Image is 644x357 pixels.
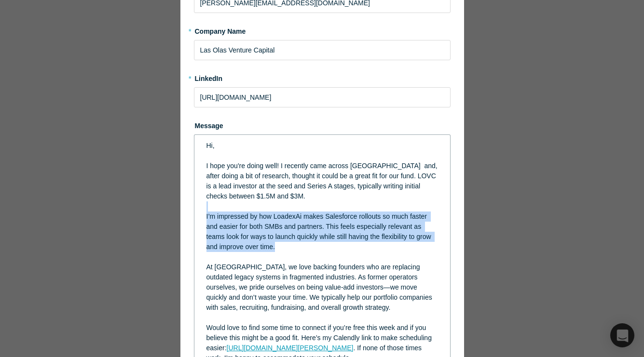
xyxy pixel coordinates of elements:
label: LinkedIn [194,70,223,84]
span: I’m impressed by how LoadexAi makes Salesforce rollouts so much faster and easier for both SMBs a... [206,212,433,251]
span: At [GEOGRAPHIC_DATA], we love backing founders who are replacing outdated legacy systems in fragm... [206,263,434,311]
span: I hope you're doing well! I recently came across [GEOGRAPHIC_DATA] and, after doing a bit of rese... [206,162,439,200]
label: Message [194,118,451,131]
label: Company Name [194,23,451,37]
a: [URL][DOMAIN_NAME][PERSON_NAME] [227,344,354,352]
span: Hi, [206,142,215,149]
span: Would love to find some time to connect if you’re free this week and if you believe this might be... [206,324,434,352]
